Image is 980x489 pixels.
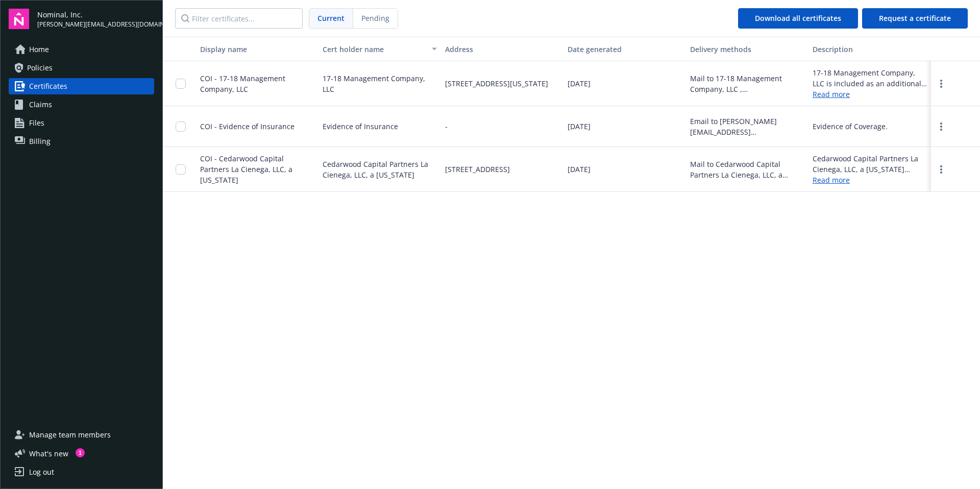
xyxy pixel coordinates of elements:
[445,121,448,132] span: -
[445,164,510,175] span: [STREET_ADDRESS]
[176,164,186,175] input: Toggle Row Selected
[323,73,437,94] span: 17-18 Management Company, LLC
[200,74,285,94] span: COI - 17-18 Management Company, LLC
[29,427,111,443] span: Manage team members
[755,9,841,28] div: Download all certificates
[29,96,52,113] span: Claims
[9,96,154,113] a: Claims
[9,115,154,131] a: Files
[353,9,398,28] span: Pending
[317,13,345,23] span: Current
[27,60,53,76] span: Policies
[37,9,154,29] button: Nominal, Inc.[PERSON_NAME][EMAIL_ADDRESS][DOMAIN_NAME]
[813,121,888,132] div: Evidence of Coverage.
[200,121,295,131] span: COI - Evidence of Insurance
[175,8,303,29] input: Filter certificates...
[686,37,808,61] button: Delivery methods
[29,115,44,131] span: Files
[879,13,951,23] span: Request a certificate
[200,154,292,185] span: COI - Cedarwood Capital Partners La Cienega, LLC, a [US_STATE]
[323,159,437,180] span: Cedarwood Capital Partners La Cienega, LLC, a [US_STATE]
[29,448,68,459] span: What ' s new
[935,163,947,176] a: more
[196,37,318,61] button: Display name
[935,78,947,90] a: more
[361,13,389,23] span: Pending
[813,67,927,89] div: 17-18 Management Company, LLC is included as an additional insured as required by a written contr...
[568,44,682,55] div: Date generated
[37,20,154,29] span: [PERSON_NAME][EMAIL_ADDRESS][DOMAIN_NAME]
[9,133,154,150] a: Billing
[862,8,968,29] button: Request a certificate
[323,121,398,132] span: Evidence of Insurance
[813,175,927,185] a: Read more
[568,164,591,175] span: [DATE]
[441,37,563,61] button: Address
[29,133,51,150] span: Billing
[690,116,804,137] div: Email to [PERSON_NAME][EMAIL_ADDRESS][DOMAIN_NAME]
[690,73,804,94] div: Mail to 17-18 Management Company, LLC , [STREET_ADDRESS][US_STATE]
[690,159,804,180] div: Mail to Cedarwood Capital Partners La Cienega, LLC, a [US_STATE], [STREET_ADDRESS]
[808,37,931,61] button: Description
[29,78,67,94] span: Certificates
[9,78,154,94] a: Certificates
[9,41,154,58] a: Home
[200,44,314,55] div: Display name
[176,79,186,89] input: Toggle Row Selected
[813,44,927,55] div: Description
[813,153,927,175] div: Cedarwood Capital Partners La Cienega, LLC, a [US_STATE] limited liability company are included a...
[813,89,927,100] a: Read more
[37,9,154,20] span: Nominal, Inc.
[9,448,85,459] button: What's new1
[563,37,686,61] button: Date generated
[9,60,154,76] a: Policies
[568,121,591,132] span: [DATE]
[738,8,858,29] button: Download all certificates
[445,78,548,89] span: [STREET_ADDRESS][US_STATE]
[568,78,591,89] span: [DATE]
[29,41,49,58] span: Home
[318,37,441,61] button: Cert holder name
[690,44,804,55] div: Delivery methods
[445,44,559,55] div: Address
[176,121,186,132] input: Toggle Row Selected
[9,9,29,29] img: navigator-logo.svg
[323,44,426,55] div: Cert holder name
[76,448,85,457] div: 1
[29,464,54,480] div: Log out
[935,120,947,133] a: more
[9,427,154,443] a: Manage team members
